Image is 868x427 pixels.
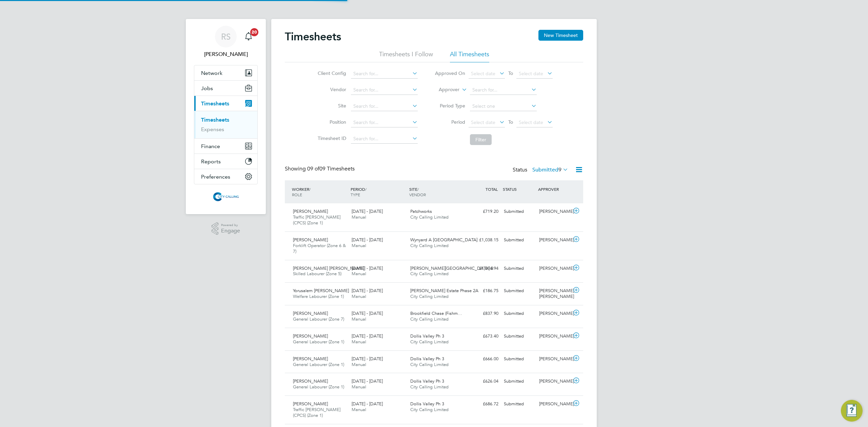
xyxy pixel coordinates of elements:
div: £626.04 [466,376,501,387]
span: TYPE [351,192,360,197]
span: 20 [250,28,258,36]
span: Yorusalem [PERSON_NAME] [293,288,349,293]
div: APPROVER [536,183,572,195]
span: City Calling Limited [410,293,449,299]
label: Period [435,119,465,125]
input: Select one [470,102,537,111]
div: £1,016.94 [466,263,501,274]
span: [DATE] - [DATE] [352,208,383,214]
div: Submitted [501,399,536,410]
span: City Calling Limited [410,271,449,277]
a: Go to home page [194,191,258,202]
span: VENDOR [409,192,426,197]
div: £686.72 [466,399,501,410]
div: [PERSON_NAME] [536,308,572,319]
input: Search for... [351,69,418,79]
div: Submitted [501,206,536,217]
button: Preferences [194,169,257,184]
span: General Labourer (Zone 1) [293,362,344,367]
span: Timesheets [201,100,229,107]
span: RS [221,32,231,41]
div: [PERSON_NAME] [536,331,572,342]
span: TOTAL [486,186,498,192]
label: Period Type [435,103,465,109]
div: STATUS [501,183,536,195]
div: [PERSON_NAME] [PERSON_NAME] [536,285,572,302]
span: Select date [471,70,495,77]
span: Reports [201,158,221,165]
span: Finance [201,143,220,149]
span: General Labourer (Zone 1) [293,339,344,345]
div: [PERSON_NAME] [536,353,572,365]
span: [DATE] - [DATE] [352,356,383,362]
span: Brookfield Chase (Fishm… [410,310,462,316]
span: City Calling Limited [410,339,449,345]
div: £186.75 [466,285,501,297]
span: [PERSON_NAME] [293,378,328,384]
span: [DATE] - [DATE] [352,401,383,407]
span: Manual [352,243,366,248]
span: Manual [352,362,366,367]
span: [PERSON_NAME] [PERSON_NAME] [293,265,364,271]
button: Jobs [194,81,257,96]
li: All Timesheets [450,50,489,62]
span: To [506,69,515,78]
span: [PERSON_NAME] Estate Phase 2A [410,288,478,293]
span: Manual [352,384,366,390]
input: Search for... [470,85,537,95]
a: RS[PERSON_NAME] [194,26,258,58]
span: City Calling Limited [410,316,449,322]
span: Welfare Labourer (Zone 1) [293,293,344,299]
button: Engage Resource Center [841,400,863,422]
span: Preferences [201,174,230,180]
h2: Timesheets [285,30,341,43]
span: 09 Timesheets [307,165,355,172]
div: [PERSON_NAME] [536,235,572,246]
span: Dollis Valley Ph 3 [410,356,444,362]
span: Jobs [201,85,213,91]
span: [PERSON_NAME] [293,208,328,214]
label: Position [316,119,346,125]
button: Timesheets [194,96,257,111]
span: Manual [352,407,366,412]
span: Raje Saravanamuthu [194,50,258,58]
span: [DATE] - [DATE] [352,265,383,271]
span: [PERSON_NAME][GEOGRAPHIC_DATA] 8 [410,265,493,271]
span: / [417,186,419,192]
input: Search for... [351,102,418,111]
span: Powered by [221,222,240,228]
span: To [506,118,515,126]
span: [DATE] - [DATE] [352,288,383,293]
input: Search for... [351,85,418,95]
label: Vendor [316,86,346,93]
div: £1,038.15 [466,235,501,246]
div: Timesheets [194,111,257,138]
span: 09 of [307,165,319,172]
a: Timesheets [201,117,229,123]
div: Submitted [501,353,536,365]
span: Select date [519,70,543,77]
div: £719.20 [466,206,501,217]
div: Submitted [501,331,536,342]
span: Select date [519,119,543,125]
span: Manual [352,293,366,299]
input: Search for... [351,134,418,144]
input: Search for... [351,118,418,127]
label: Site [316,103,346,109]
span: Dollis Valley Ph 3 [410,333,444,339]
li: Timesheets I Follow [379,50,433,62]
span: City Calling Limited [410,384,449,390]
span: City Calling Limited [410,243,449,248]
div: [PERSON_NAME] [536,206,572,217]
label: Timesheet ID [316,135,346,141]
img: citycalling-logo-retina.png [211,191,240,202]
span: Select date [471,119,495,125]
span: Network [201,70,222,76]
div: £673.40 [466,331,501,342]
div: [PERSON_NAME] [536,399,572,410]
span: [PERSON_NAME] [293,401,328,407]
a: Expenses [201,126,224,133]
span: Manual [352,316,366,322]
a: Powered byEngage [212,222,240,235]
span: [PERSON_NAME] [293,237,328,243]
